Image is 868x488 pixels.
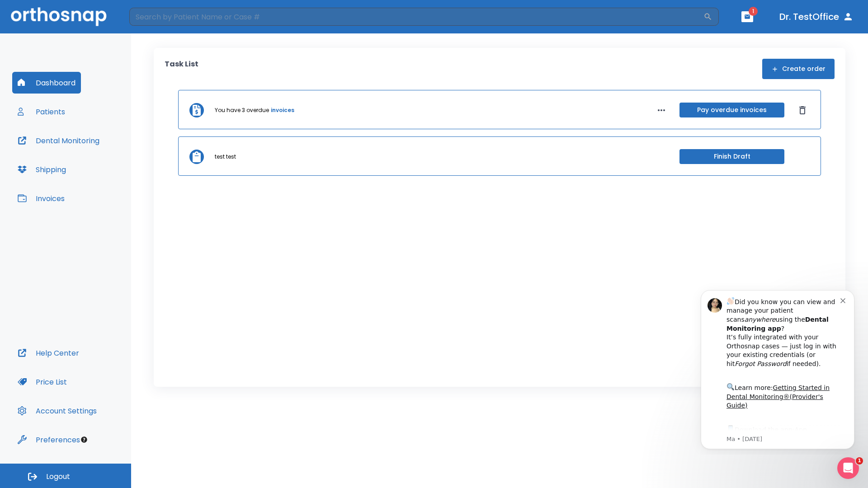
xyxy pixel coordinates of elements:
[856,457,863,465] span: 1
[12,130,105,151] button: Dental Monitoring
[46,472,70,482] span: Logout
[795,103,810,117] button: Dismiss
[12,159,71,180] button: Shipping
[39,153,153,161] p: Message from Ma, sent 7w ago
[749,7,758,16] span: 1
[12,188,70,209] button: Invoices
[837,457,859,479] iframe: Intercom live chat
[762,59,835,79] button: Create order
[129,8,703,26] input: Search by Patient Name or Case #
[215,106,269,114] p: You have 3 overdue
[12,371,72,393] button: Price List
[776,9,857,25] button: Dr. TestOffice
[39,144,120,160] a: App Store
[679,103,784,117] button: Pay overdue invoices
[687,282,868,455] iframe: Intercom notifications message
[12,429,85,450] button: Preferences
[215,153,236,161] p: test test
[12,101,71,122] button: Patients
[12,400,102,422] button: Account Settings
[80,436,88,444] div: Tooltip anchor
[39,142,153,188] div: Download the app: | ​ Let us know if you need help getting started!
[11,7,107,26] img: Orthosnap
[153,14,160,21] button: Dismiss notification
[271,106,294,114] a: invoices
[12,342,85,364] button: Help Center
[12,72,81,94] button: Dashboard
[165,59,198,79] p: Task List
[679,149,784,164] button: Finish Draft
